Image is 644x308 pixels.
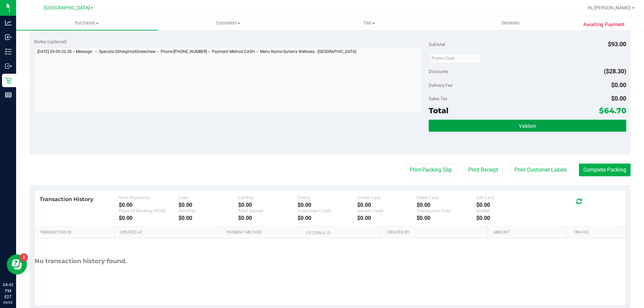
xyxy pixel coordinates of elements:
[611,95,626,102] span: $0.00
[357,215,417,221] div: $0.00
[599,106,626,115] span: $64.70
[583,21,625,28] span: Awaiting Payment
[417,208,476,213] div: Transaction Fees
[519,123,536,129] span: Validate
[573,230,618,235] a: Txn Fee
[3,300,13,305] p: 09/29
[417,195,476,200] div: Debit Card
[476,208,536,213] div: Voided
[35,239,127,284] div: No transaction history found.
[357,208,417,213] div: Issued Credit
[493,230,565,235] a: Amount
[429,42,445,47] span: Subtotal
[119,202,178,208] div: $0.00
[429,82,452,88] span: Delivery Fee
[476,215,536,221] div: $0.00
[20,253,28,261] iframe: Resource center unread badge
[299,20,439,26] span: Tills
[226,230,299,235] a: Payment Method
[5,48,12,55] inline-svg: Inventory
[298,215,357,221] div: $0.00
[298,202,357,208] div: $0.00
[3,282,13,300] p: 04:45 PM EDT
[429,106,448,115] span: Total
[178,195,238,200] div: Cash
[34,39,67,44] span: Notes (optional)
[40,230,112,235] a: Transaction ID
[301,227,381,239] th: External ID
[406,164,456,176] button: Print Packing Slip
[16,20,157,26] span: Purchases
[44,5,90,11] span: [GEOGRAPHIC_DATA]
[417,202,476,208] div: $0.00
[5,91,12,98] inline-svg: Reports
[429,96,447,101] span: Sales Tax
[119,208,178,213] div: Point of Banking (POB)
[238,215,298,221] div: $0.00
[5,34,12,41] inline-svg: Inbound
[476,202,536,208] div: $0.00
[298,208,357,213] div: Customer Credit
[579,164,631,176] button: Complete Packing
[357,202,417,208] div: $0.00
[5,77,12,84] inline-svg: Retail
[604,68,626,75] span: ($28.30)
[386,230,485,235] a: Created By
[429,120,626,132] button: Validate
[157,16,299,30] a: Customers
[7,254,27,274] iframe: Resource center
[510,164,571,176] button: Print Customer Labels
[298,195,357,200] div: Check
[178,202,238,208] div: $0.00
[178,215,238,221] div: $0.00
[588,5,631,10] span: Hi, [PERSON_NAME]!
[608,41,626,48] span: $93.00
[158,20,298,26] span: Customers
[5,63,12,69] inline-svg: Outbound
[440,16,581,30] a: Deliveries
[238,195,298,200] div: CanPay
[120,230,218,235] a: Created At
[476,195,536,200] div: Gift Card
[238,202,298,208] div: $0.00
[16,16,157,30] a: Purchases
[119,195,178,200] div: Total Payments
[5,19,12,26] inline-svg: Analytics
[429,65,448,77] span: Discounts
[429,53,481,63] input: Promo Code
[178,208,238,213] div: AeroPay
[119,215,178,221] div: $0.00
[299,16,440,30] a: Tills
[417,215,476,221] div: $0.00
[357,195,417,200] div: Credit Card
[464,164,502,176] button: Print Receipt
[238,208,298,213] div: Total Spendr
[611,81,626,88] span: $0.00
[492,20,529,26] span: Deliveries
